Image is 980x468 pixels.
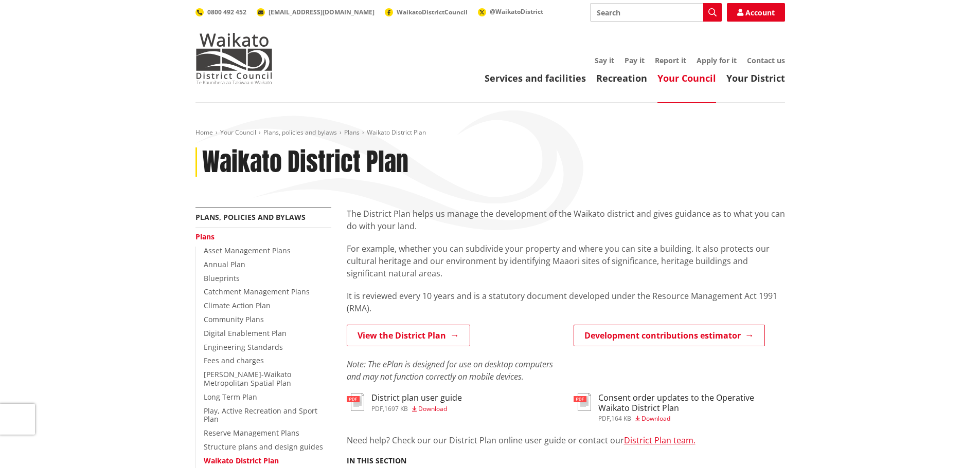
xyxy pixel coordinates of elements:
a: Plans, policies and bylaws [195,212,306,222]
a: Digital Enablement Plan [204,328,287,338]
span: [EMAIL_ADDRESS][DOMAIN_NAME] [269,8,375,16]
a: Contact us [747,55,785,65]
p: The District Plan helps us manage the development of the Waikato district and gives guidance as t... [347,208,785,232]
p: It is reviewed every 10 years and is a statutory document developed under the Resource Management... [347,290,785,314]
a: District Plan team. [624,435,696,446]
a: Plans, policies and bylaws [263,128,337,137]
span: 0800 492 452 [207,8,246,16]
a: Asset Management Plans [204,246,291,255]
a: View the District Plan [347,325,470,346]
img: document-pdf.svg [574,393,591,411]
a: WaikatoDistrictCouncil [385,8,468,16]
a: Plans [344,128,360,137]
a: Recreation [596,72,647,84]
img: Waikato District Council - Te Kaunihera aa Takiwaa o Waikato [195,33,273,84]
span: @WaikatoDistrict [490,7,543,16]
a: 0800 492 452 [195,8,246,16]
a: Your Council [220,128,256,137]
h1: Waikato District Plan [202,147,408,177]
span: Download [418,404,447,413]
a: Plans [195,232,215,241]
a: Climate Action Plan [204,301,271,310]
a: Account [727,3,785,22]
h5: In this section [347,457,406,465]
a: Catchment Management Plans [204,287,310,296]
img: document-pdf.svg [347,393,364,411]
a: Engineering Standards [204,342,283,352]
nav: breadcrumb [195,128,785,137]
a: Your District [726,72,785,84]
a: Community Plans [204,314,264,324]
em: Note: The ePlan is designed for use on desktop computers and may not function correctly on mobile... [347,359,553,382]
a: [EMAIL_ADDRESS][DOMAIN_NAME] [257,8,375,16]
a: Consent order updates to the Operative Waikato District Plan pdf,164 KB Download [574,393,785,421]
p: Need help? Check our our District Plan online user guide or contact our [347,434,785,446]
a: Reserve Management Plans [204,428,299,438]
a: Report it [655,55,686,65]
a: District plan user guide pdf,1697 KB Download [347,393,462,411]
p: For example, whether you can subdivide your property and where you can site a building. It also p... [347,242,785,279]
a: [PERSON_NAME]-Waikato Metropolitan Spatial Plan [204,369,291,388]
a: Apply for it [697,55,737,65]
div: , [598,416,785,422]
a: Blueprints [204,273,240,283]
a: @WaikatoDistrict [478,7,543,16]
span: Waikato District Plan [367,128,426,137]
span: pdf [598,414,610,423]
a: Say it [595,55,614,65]
a: Waikato District Plan [204,456,279,465]
a: Your Council [657,72,716,84]
a: Pay it [625,55,645,65]
span: 164 KB [611,414,631,423]
input: Search input [590,3,722,22]
span: pdf [371,404,383,413]
a: Structure plans and design guides [204,442,323,452]
div: , [371,406,462,412]
a: Services and facilities [485,72,586,84]
a: Development contributions estimator [574,325,765,346]
span: WaikatoDistrictCouncil [397,8,468,16]
a: Annual Plan [204,259,245,269]
a: Play, Active Recreation and Sport Plan [204,406,317,424]
a: Home [195,128,213,137]
h3: District plan user guide [371,393,462,403]
span: 1697 KB [384,404,408,413]
h3: Consent order updates to the Operative Waikato District Plan [598,393,785,413]
span: Download [642,414,670,423]
a: Long Term Plan [204,392,257,402]
a: Fees and charges [204,355,264,365]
